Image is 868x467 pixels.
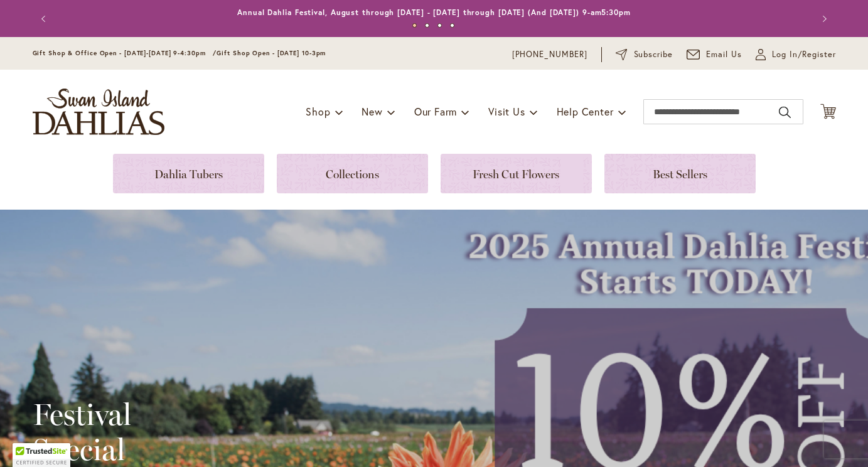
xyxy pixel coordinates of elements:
button: 3 of 4 [437,23,442,28]
a: Log In/Register [756,48,836,61]
span: Gift Shop & Office Open - [DATE]-[DATE] 9-4:30pm / [33,49,217,57]
span: Email Us [706,48,742,61]
a: Subscribe [616,48,673,61]
span: Gift Shop Open - [DATE] 10-3pm [217,49,326,57]
button: 2 of 4 [425,23,429,28]
a: store logo [33,89,164,135]
span: Log In/Register [772,48,836,61]
span: Shop [306,105,330,118]
span: New [362,105,382,118]
button: 4 of 4 [450,23,454,28]
span: Subscribe [634,48,673,61]
a: [PHONE_NUMBER] [512,48,588,61]
div: TrustedSite Certified [13,443,70,467]
span: Our Farm [414,105,457,118]
button: Next [811,6,836,31]
span: Help Center [557,105,614,118]
a: Email Us [687,48,742,61]
h2: Festival Special [33,397,358,467]
button: 1 of 4 [412,23,417,28]
a: Annual Dahlia Festival, August through [DATE] - [DATE] through [DATE] (And [DATE]) 9-am5:30pm [237,8,631,17]
span: Visit Us [488,105,525,118]
button: Previous [33,6,58,31]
